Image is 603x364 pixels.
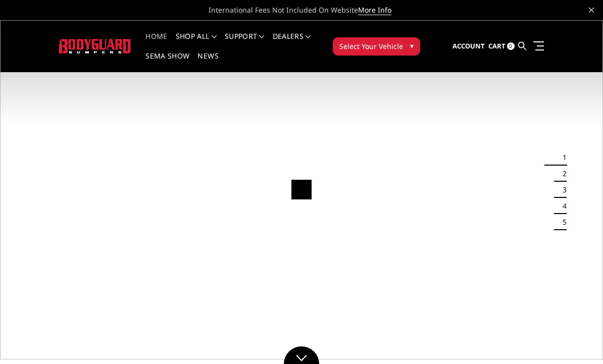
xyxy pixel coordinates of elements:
button: Select Your Vehicle [333,37,420,56]
a: Dealers [273,33,311,53]
span: Cart [488,41,506,50]
a: Account [453,33,485,60]
a: shop all [176,33,217,53]
button: 4 of 5 [557,198,567,214]
a: SEMA Show [145,53,189,72]
a: Click to Down [284,346,319,364]
span: 0 [507,42,515,50]
span: Select Your Vehicle [339,41,403,51]
button: 3 of 5 [557,182,567,198]
a: Support [225,33,265,53]
img: BODYGUARD BUMPERS [59,39,131,53]
a: Home [145,33,167,53]
a: More Info [358,5,391,15]
button: 1 of 5 [557,149,567,166]
span: ▾ [410,40,414,51]
a: News [197,53,218,72]
button: 5 of 5 [557,214,567,230]
a: Cart 0 [488,33,515,60]
span: Account [453,41,485,50]
button: 2 of 5 [557,166,567,182]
